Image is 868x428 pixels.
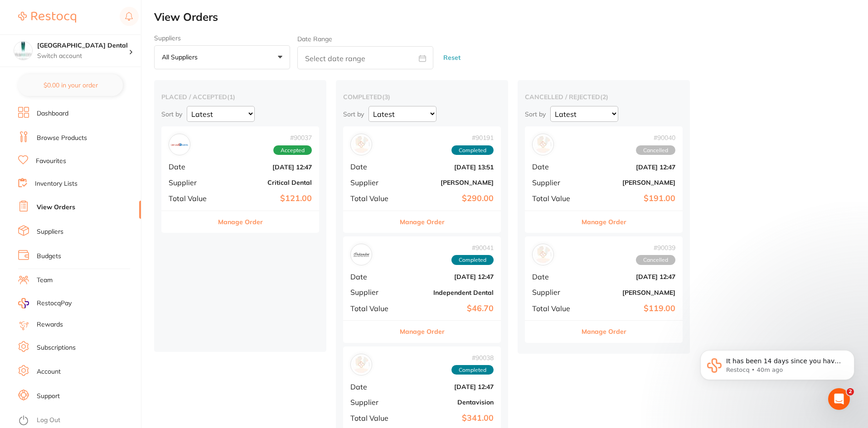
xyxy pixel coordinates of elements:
[350,163,396,171] span: Date
[441,46,463,70] button: Reset
[585,179,675,186] b: [PERSON_NAME]
[221,194,312,203] b: $121.00
[14,42,32,60] img: Capalaba Park Dental
[297,35,332,43] label: Date Range
[636,134,675,141] span: # 90040
[154,11,868,24] h2: View Orders
[154,34,290,42] label: Suppliers
[828,388,850,410] iframe: Intercom live chat
[403,289,494,296] b: Independent Dental
[451,145,494,155] span: Completed
[525,110,546,118] p: Sort by
[451,255,494,265] span: Completed
[403,304,494,313] b: $46.70
[273,145,312,155] span: Accepted
[37,320,63,329] a: Rewards
[403,164,494,171] b: [DATE] 13:51
[585,164,675,171] b: [DATE] 12:47
[297,46,433,69] input: Select date range
[161,126,319,233] div: Critical Dental#90037AcceptedDate[DATE] 12:47SupplierCritical DentalTotal Value$121.00Manage Order
[18,414,138,428] button: Log Out
[169,178,214,187] span: Supplier
[636,244,675,251] span: # 90039
[403,399,494,406] b: Dentavision
[451,354,494,361] span: # 90038
[451,244,494,251] span: # 90041
[353,246,370,263] img: Independent Dental
[350,194,396,202] span: Total Value
[403,414,494,423] b: $341.00
[585,194,675,203] b: $191.00
[532,273,577,281] span: Date
[37,52,129,61] p: Switch account
[400,211,445,233] button: Manage Order
[687,331,868,404] iframe: Intercom notifications message
[221,164,312,171] b: [DATE] 12:47
[350,383,396,391] span: Date
[218,211,263,233] button: Manage Order
[18,298,72,308] a: RestocqPay
[171,136,188,153] img: Critical Dental
[532,304,577,313] span: Total Value
[350,288,396,296] span: Supplier
[350,414,396,422] span: Total Value
[532,163,577,171] span: Date
[582,211,626,233] button: Manage Order
[161,93,319,101] h2: placed / accepted ( 1 )
[37,109,68,118] a: Dashboard
[343,110,364,118] p: Sort by
[37,367,61,376] a: Account
[18,298,29,308] img: RestocqPay
[36,157,66,166] a: Favourites
[350,304,396,313] span: Total Value
[37,416,60,425] a: Log Out
[343,93,501,101] h2: completed ( 3 )
[403,383,494,390] b: [DATE] 12:47
[35,179,78,188] a: Inventory Lists
[350,273,396,281] span: Date
[582,321,626,342] button: Manage Order
[525,93,683,101] h2: cancelled / rejected ( 2 )
[451,134,494,141] span: # 90191
[37,41,129,50] h4: Capalaba Park Dental
[403,273,494,280] b: [DATE] 12:47
[18,7,76,28] a: Restocq Logo
[273,134,312,141] span: # 90037
[37,299,72,308] span: RestocqPay
[37,227,63,236] a: Suppliers
[451,365,494,375] span: Completed
[37,276,53,285] a: Team
[585,289,675,296] b: [PERSON_NAME]
[353,356,370,373] img: Dentavision
[37,252,61,261] a: Budgets
[532,288,577,296] span: Supplier
[847,388,854,395] span: 2
[400,321,445,342] button: Manage Order
[350,178,396,187] span: Supplier
[37,343,76,352] a: Subscriptions
[161,110,182,118] p: Sort by
[534,136,552,153] img: Adam Dental
[585,273,675,280] b: [DATE] 12:47
[18,74,123,96] button: $0.00 in your order
[350,398,396,406] span: Supplier
[169,194,214,202] span: Total Value
[37,134,87,143] a: Browse Products
[37,392,60,401] a: Support
[37,203,75,212] a: View Orders
[534,246,552,263] img: Henry Schein Halas
[169,163,214,171] span: Date
[585,304,675,313] b: $119.00
[18,12,76,23] img: Restocq Logo
[636,255,675,265] span: Cancelled
[403,179,494,186] b: [PERSON_NAME]
[221,179,312,186] b: Critical Dental
[532,194,577,202] span: Total Value
[532,178,577,187] span: Supplier
[403,194,494,203] b: $290.00
[636,145,675,155] span: Cancelled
